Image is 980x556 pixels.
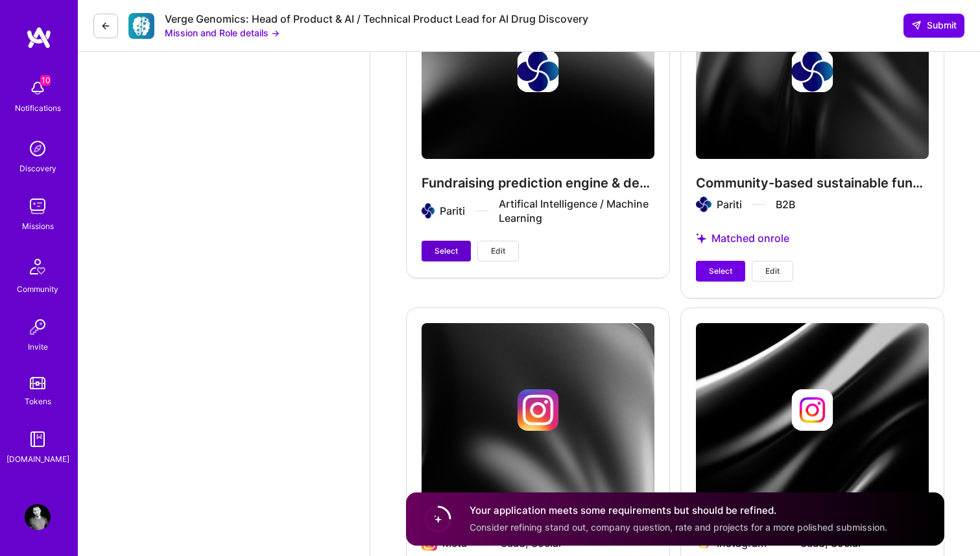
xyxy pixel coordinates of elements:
span: 10 [40,75,51,86]
span: Edit [491,245,505,257]
a: User Avatar [21,504,54,530]
span: Select [709,265,732,277]
div: Tokens [25,394,51,408]
img: tokens [30,377,45,389]
button: Mission and Role details → [165,26,280,40]
span: Consider refining stand out, company question, rate and projects for a more polished submission. [470,522,887,533]
i: icon LeftArrowDark [101,21,111,31]
div: Notifications [15,101,61,115]
span: Edit [765,265,780,277]
div: Invite [28,340,48,354]
img: logo [26,26,52,49]
img: discovery [25,136,51,162]
h4: Your application meets some requirements but should be refined. [470,504,887,518]
i: icon SendLight [911,20,922,30]
button: Select [422,241,471,261]
img: Community [22,251,53,282]
button: Select [696,261,745,282]
span: Select [435,245,458,257]
span: Submit [911,19,957,32]
button: Submit [903,14,964,37]
div: Discovery [19,162,56,175]
div: Missions [22,219,54,233]
img: Company Logo [128,13,154,39]
img: Invite [25,314,51,340]
img: guide book [25,426,51,452]
button: Edit [477,241,519,261]
div: [DOMAIN_NAME] [6,452,69,466]
div: Community [17,282,58,296]
img: User Avatar [25,504,51,530]
div: Verge Genomics: Head of Product & AI / Technical Product Lead for AI Drug Discovery [165,12,588,26]
img: bell [25,75,51,101]
button: Edit [752,261,793,282]
img: teamwork [25,193,51,219]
